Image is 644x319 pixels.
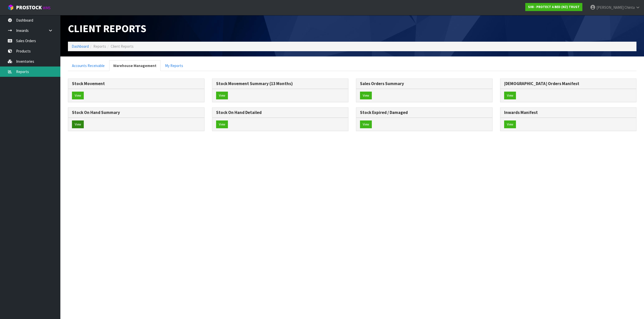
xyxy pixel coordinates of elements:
span: Chinta [624,5,635,10]
h3: Stock Movement [72,81,200,86]
strong: S08 - PROTECT A BED (NZ) TRUST [528,5,580,9]
span: [PERSON_NAME] [596,5,624,10]
h3: Sales Orders Summary [360,81,489,86]
a: Accounts Receivable [68,60,109,71]
button: View [72,120,84,129]
button: View [216,92,228,100]
h3: Stock Movement Summary (13 Months) [216,81,345,86]
span: Reports [93,44,106,49]
h3: [DEMOGRAPHIC_DATA] Orders Manifest [504,81,633,86]
h3: Stock On Hand Summary [72,110,200,115]
h3: Inwards Manifest [504,110,633,115]
span: Client Reports [68,22,146,35]
button: View [504,120,516,129]
span: Client Reports [111,44,134,49]
a: Dashboard [72,44,89,49]
img: cube-alt.png [8,4,14,11]
button: View [360,92,372,100]
a: Warehouse Management [109,60,160,71]
small: WMS [43,6,51,10]
button: View [360,120,372,129]
button: View [216,120,228,129]
span: ProStock [16,4,42,11]
button: View [504,92,516,100]
h3: Stock Expired / Damaged [360,110,489,115]
a: My Reports [161,60,187,71]
button: View [72,92,84,100]
h3: Stock On Hand Detailed [216,110,345,115]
